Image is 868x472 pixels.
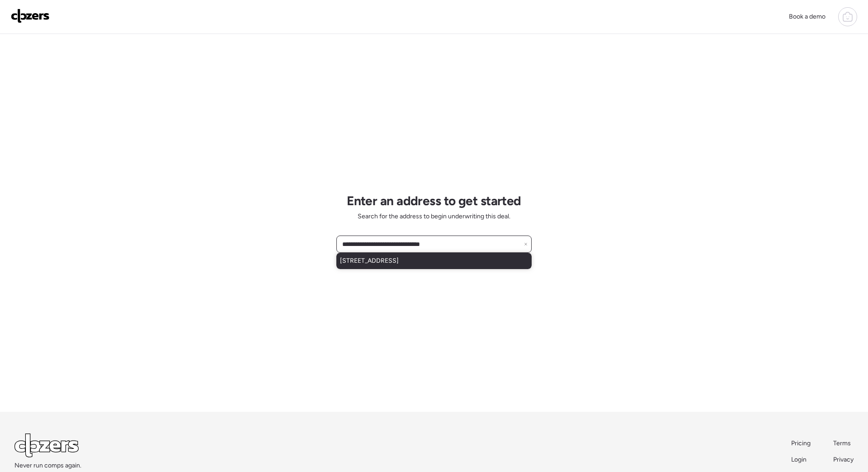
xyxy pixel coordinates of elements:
[14,433,79,458] img: Logo Light
[833,456,854,463] span: Privacy
[791,439,811,448] a: Pricing
[791,455,811,464] a: Login
[358,212,510,221] span: Search for the address to begin underwriting this deal.
[789,13,826,20] span: Book a demo
[11,9,50,23] img: Logo
[340,256,399,265] span: [STREET_ADDRESS]
[14,461,81,470] span: Never run comps again.
[833,439,851,447] span: Terms
[791,456,807,463] span: Login
[833,455,854,464] a: Privacy
[833,439,854,448] a: Terms
[347,193,521,208] h1: Enter an address to get started
[791,439,811,447] span: Pricing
